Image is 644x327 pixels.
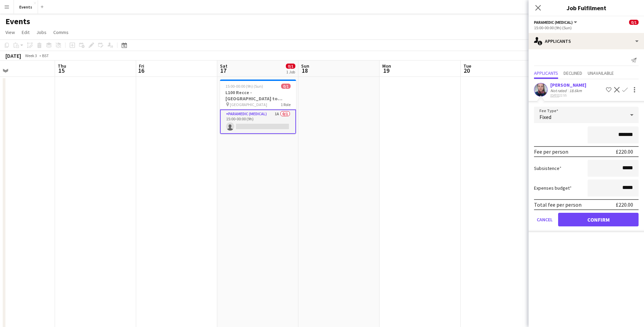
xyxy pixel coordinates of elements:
[219,67,227,74] span: 17
[539,114,551,120] span: Fixed
[534,148,568,155] div: Fee per person
[286,69,295,74] div: 1 Job
[382,63,391,69] span: Mon
[534,71,558,75] span: Applicants
[5,16,30,27] h1: Events
[53,29,69,35] span: Comms
[550,82,586,88] div: [PERSON_NAME]
[568,88,583,93] div: 18.6km
[3,28,18,37] a: View
[225,84,263,89] span: 15:00-00:00 (9h) (Sun)
[301,63,309,69] span: Sun
[550,93,559,98] tcxspan: Call 28-09-2025 via 3CX
[529,3,644,12] h3: Job Fulfilment
[22,53,39,58] span: Week 3
[138,67,144,74] span: 16
[220,109,296,134] app-card-role: Paramedic (Medical)1A0/115:00-00:00 (9h)
[51,28,71,37] a: Comms
[36,29,47,35] span: Jobs
[286,64,295,69] span: 0/1
[14,0,38,14] button: Events
[19,28,32,37] a: Edit
[629,20,639,25] span: 0/1
[558,213,639,226] button: Confirm
[534,25,639,30] div: 15:00-00:00 (9h) (Sun)
[463,63,471,69] span: Tue
[534,185,572,191] label: Expenses budget
[616,148,633,155] div: £220.00
[34,28,49,37] a: Jobs
[139,63,144,69] span: Fri
[550,93,586,98] div: 22:55
[281,102,291,107] span: 1 Role
[220,63,227,69] span: Sat
[534,201,582,208] div: Total fee per person
[220,80,296,134] app-job-card: 15:00-00:00 (9h) (Sun)0/1L100 Recce - [GEOGRAPHIC_DATA] to [GEOGRAPHIC_DATA] [GEOGRAPHIC_DATA]1 R...
[220,89,296,102] h3: L100 Recce - [GEOGRAPHIC_DATA] to [GEOGRAPHIC_DATA]
[5,29,15,35] span: View
[534,165,562,171] label: Subsistence
[5,52,21,59] div: [DATE]
[462,67,471,74] span: 20
[300,67,309,74] span: 18
[230,102,267,107] span: [GEOGRAPHIC_DATA]
[281,84,291,89] span: 0/1
[57,67,66,74] span: 15
[550,88,568,93] div: Not rated
[588,71,614,75] span: Unavailable
[534,20,573,25] span: Paramedic (Medical)
[42,53,49,58] div: BST
[616,201,633,208] div: £220.00
[381,67,391,74] span: 19
[564,71,582,75] span: Declined
[534,213,555,226] button: Cancel
[529,33,644,49] div: Applicants
[58,63,66,69] span: Thu
[534,20,578,25] button: Paramedic (Medical)
[22,29,30,35] span: Edit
